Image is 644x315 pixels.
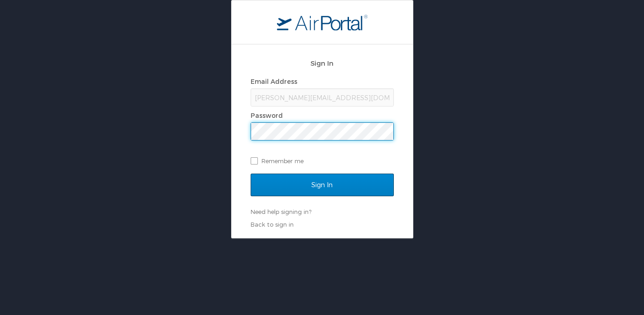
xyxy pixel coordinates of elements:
h2: Sign In [251,58,394,68]
label: Remember me [251,154,394,168]
input: Sign In [251,174,394,196]
img: logo [277,14,368,30]
label: Email Address [251,78,297,85]
a: Back to sign in [251,221,294,228]
label: Password [251,111,283,119]
a: Need help signing in? [251,208,311,215]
